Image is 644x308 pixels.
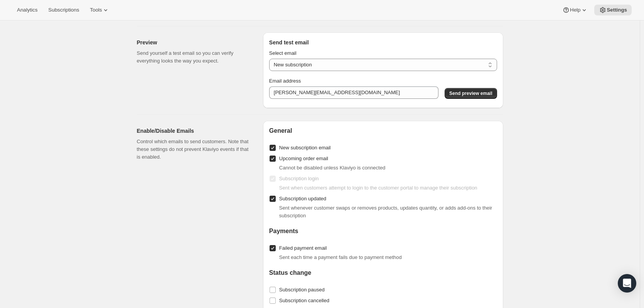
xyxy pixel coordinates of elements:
[279,287,325,293] span: Subscription paused
[279,245,327,251] span: Failed payment email
[137,49,251,65] p: Send yourself a test email so you can verify everything looks the way you expect.
[17,7,37,13] span: Analytics
[48,7,79,13] span: Subscriptions
[279,185,477,191] span: Sent when customers attempt to login to the customer portal to manage their subscription
[279,156,328,161] span: Upcoming order email
[279,254,402,260] span: Sent each time a payment fails due to payment method
[269,127,497,135] h2: General
[279,205,492,218] span: Sent whenever customer swaps or removes products, updates quantity, or adds add-ons to their subs...
[85,5,114,15] button: Tools
[137,138,251,161] p: Control which emails to send customers. Note that these settings do not prevent Klaviyo events if...
[558,5,593,15] button: Help
[269,86,438,99] input: Enter email address to receive preview
[90,7,102,13] span: Tools
[44,5,84,15] button: Subscriptions
[269,269,497,277] h2: Status change
[137,39,251,46] h2: Preview
[594,5,632,15] button: Settings
[269,39,497,46] h3: Send test email
[607,7,627,13] span: Settings
[445,88,497,99] button: Send preview email
[269,227,497,235] h2: Payments
[449,90,492,96] span: Send preview email
[279,145,331,151] span: New subscription email
[12,5,42,15] button: Analytics
[279,176,319,181] span: Subscription login
[279,298,329,303] span: Subscription cancelled
[570,7,580,13] span: Help
[618,274,636,293] div: Open Intercom Messenger
[269,78,301,84] span: Email address
[269,50,297,56] span: Select email
[137,127,251,135] h2: Enable/Disable Emails
[279,196,326,201] span: Subscription updated
[279,165,385,171] span: Cannot be disabled unless Klaviyo is connected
